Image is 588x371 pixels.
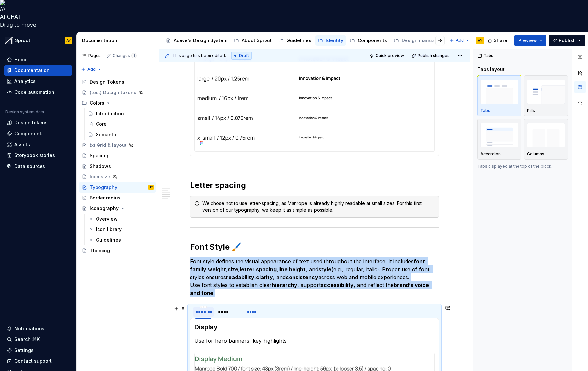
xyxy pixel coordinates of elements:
[272,282,297,288] strong: hierarchy
[228,266,238,273] strong: size
[4,65,72,76] a: Documentation
[131,53,137,58] span: 1
[326,37,343,44] div: Identity
[79,172,156,182] a: Icon size
[4,334,72,345] button: Search ⌘K
[4,356,72,366] button: Contact support
[190,180,439,191] h2: Letter spacing
[90,100,104,106] div: Colors
[90,152,108,159] div: Spacing
[226,274,254,280] strong: readability
[79,87,156,98] a: (test) Design tokens
[494,37,507,44] span: Share
[90,89,136,96] div: (test) Design tokens
[480,151,501,157] p: Accordion
[87,67,96,72] span: Add
[4,128,72,139] a: Components
[477,75,521,116] button: placeholderTabs
[358,37,387,44] div: Components
[14,163,45,170] div: Data sources
[5,37,13,44] img: b6c2a6ff-03c2-4811-897b-2ef07e5e0e51.png
[391,35,446,46] a: Design manual
[96,131,117,138] div: Semantic
[174,37,227,44] div: Aceve's Design System
[527,108,535,113] p: Pills
[5,109,44,115] div: Design system data
[150,184,153,191] div: AY
[4,150,72,161] a: Storybook stories
[194,323,218,331] strong: Display
[90,163,111,170] div: Shadows
[518,37,537,44] span: Preview
[447,36,472,45] button: Add
[190,257,439,297] p: Font style defines the visual appearance of text used throughout the interface. It includes , , ,...
[347,35,390,46] a: Components
[4,345,72,356] a: Settings
[96,121,107,127] div: Core
[163,34,446,47] div: Page tree
[113,53,137,58] div: Changes
[484,35,512,46] button: Share
[480,108,490,113] p: Tabs
[85,214,156,224] a: Overview
[202,200,435,213] div: We chose not to use letter-spacing, as Manrope is already highly readable at small sizes. For thi...
[549,35,585,46] button: Publish
[79,193,156,203] a: Border radius
[321,282,354,288] strong: accessibility
[4,323,72,334] button: Notifications
[85,119,156,129] a: Core
[409,51,453,60] button: Publish changes
[79,245,156,256] a: Theming
[376,53,404,58] span: Quick preview
[90,205,119,212] div: Iconography
[14,130,44,137] div: Components
[276,35,314,46] a: Guidelines
[559,37,576,44] span: Publish
[14,78,36,85] div: Analytics
[208,266,226,273] strong: weight
[14,119,48,126] div: Design tokens
[96,110,124,117] div: Introduction
[14,67,50,74] div: Documentation
[418,53,450,58] span: Publish changes
[4,76,72,87] a: Analytics
[85,129,156,140] a: Semantic
[367,51,407,60] button: Quick preview
[14,325,44,332] div: Notifications
[90,195,121,201] div: Border radius
[256,274,273,280] strong: clarity
[514,35,546,46] button: Preview
[286,37,311,44] div: Guidelines
[85,108,156,119] a: Introduction
[90,184,117,191] div: Typography
[480,80,518,104] img: placeholder
[278,266,306,273] strong: line height
[90,79,124,85] div: Design Tokens
[239,53,249,58] span: Draft
[524,119,568,160] button: placeholderColumns
[79,150,156,161] a: Spacing
[527,80,565,104] img: placeholder
[96,216,118,222] div: Overview
[82,53,101,58] div: Pages
[402,37,436,44] div: Design manual
[79,65,104,74] button: Add
[85,235,156,245] a: Guidelines
[318,266,331,273] strong: style
[480,123,518,147] img: placeholder
[66,38,71,43] div: AY
[478,38,482,43] div: AY
[96,226,122,233] div: Icon library
[79,140,156,150] a: (x) Grid & layout
[14,336,40,343] div: Search ⌘K
[315,35,346,46] a: Identity
[82,37,156,44] div: Documentation
[14,358,52,364] div: Contact support
[163,35,230,46] a: Aceve's Design System
[477,119,521,160] button: placeholderAccordion
[190,242,241,252] strong: Font Style 🖌️
[524,75,568,116] button: placeholderPills
[527,123,565,147] img: placeholder
[477,66,505,73] div: Tabs layout
[4,87,72,97] a: Code automation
